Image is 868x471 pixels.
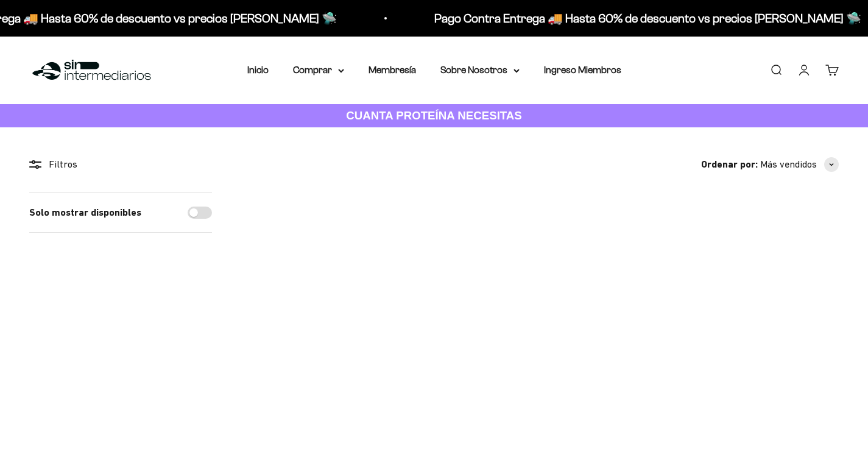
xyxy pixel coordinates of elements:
a: Inicio [247,65,269,75]
p: Pago Contra Entrega 🚚 Hasta 60% de descuento vs precios [PERSON_NAME] 🛸 [426,9,853,28]
summary: Sobre Nosotros [440,62,520,78]
label: Solo mostrar disponibles [29,205,141,221]
button: Más vendidos [760,157,839,172]
div: Filtros [29,157,212,172]
a: Membresía [369,65,416,75]
a: Ingreso Miembros [544,65,621,75]
strong: CUANTA PROTEÍNA NECESITAS [346,109,522,122]
span: Ordenar por: [701,157,758,172]
span: Más vendidos [760,157,817,172]
summary: Comprar [293,62,344,78]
